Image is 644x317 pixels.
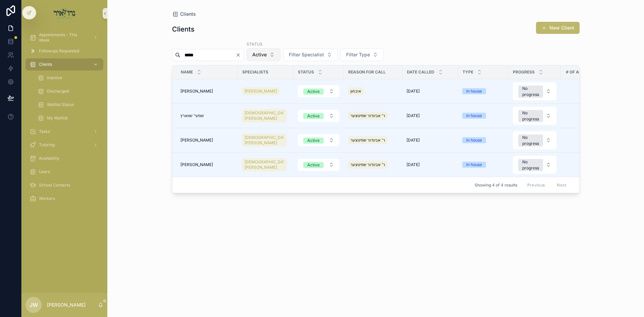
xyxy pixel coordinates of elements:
[245,135,284,146] span: [DEMOGRAPHIC_DATA] [PERSON_NAME]
[25,139,103,151] a: Tutoring
[407,162,454,167] a: [DATE]
[180,113,204,118] span: שמעי' שווארץ
[47,102,74,107] span: Waitlist Status
[298,159,339,171] button: Select Button
[34,72,103,84] a: Inactive
[245,110,284,121] span: [DEMOGRAPHIC_DATA] [PERSON_NAME]
[180,89,213,94] span: [PERSON_NAME]
[34,99,103,111] a: Waitlist Status
[466,162,482,168] div: In house
[513,131,556,149] button: Select Button
[522,159,539,171] div: No progress
[180,113,234,118] a: שמעי' שווארץ
[462,113,504,119] a: In house
[407,113,454,118] a: [DATE]
[242,132,289,148] a: [DEMOGRAPHIC_DATA] [PERSON_NAME]
[180,11,196,17] span: Clients
[39,48,79,54] span: Followups Requested
[39,142,55,148] span: Tutoring
[242,108,289,124] a: [DEMOGRAPHIC_DATA] [PERSON_NAME]
[25,58,103,70] a: Clients
[463,69,473,75] span: Type
[475,182,517,188] span: Showing 4 of 4 results
[348,69,386,75] span: Reason for Call
[307,113,320,119] div: Active
[180,89,234,94] a: [PERSON_NAME]
[180,162,213,167] span: [PERSON_NAME]
[351,138,385,143] span: ר' אביגדור שפיטצער
[235,52,244,58] button: Clear
[181,69,193,75] span: Name
[466,113,482,119] div: In house
[283,48,338,61] button: Select Button
[348,86,398,97] a: איבחון
[39,62,52,67] span: Clients
[513,69,535,75] span: Progress
[348,159,398,170] a: ר' אביגדור שפיטצער
[298,134,339,146] button: Select Button
[513,107,556,125] button: Select Button
[47,89,69,94] span: Discharged
[39,169,50,174] span: Users
[466,137,482,143] div: In house
[25,32,103,44] a: Appointments - This Week
[348,110,398,121] a: ר' אביגדור שפיטצער
[298,158,340,171] a: Select Button
[307,162,320,168] div: Active
[298,110,339,122] button: Select Button
[25,193,103,205] a: Workers
[513,82,556,100] button: Select Button
[25,166,103,178] a: Users
[513,106,557,125] a: Select Button
[561,113,613,118] a: 4
[513,131,557,150] a: Select Button
[242,158,287,171] a: [DEMOGRAPHIC_DATA] [PERSON_NAME]
[561,138,613,143] a: 21
[242,86,289,97] a: [PERSON_NAME]
[298,85,339,97] button: Select Button
[561,89,613,94] span: 1
[247,48,280,61] button: Select Button
[47,302,86,308] p: [PERSON_NAME]
[462,137,504,143] a: In house
[39,196,55,201] span: Workers
[566,69,608,75] span: # of appointments
[513,155,557,174] a: Select Button
[25,152,103,164] a: Availability
[25,45,103,57] a: Followups Requested
[34,85,103,97] a: Discharged
[298,85,340,98] a: Select Button
[242,157,289,173] a: [DEMOGRAPHIC_DATA] [PERSON_NAME]
[351,113,385,118] span: ר' אביגדור שפיטצער
[407,89,454,94] a: [DATE]
[346,51,370,58] span: Filter Type
[172,24,195,34] h1: Clients
[536,22,580,34] button: New Client
[172,11,196,17] a: Clients
[245,159,284,170] span: [DEMOGRAPHIC_DATA] [PERSON_NAME]
[407,89,420,94] span: [DATE]
[247,41,263,47] label: Status
[25,179,103,191] a: School Contacts
[466,88,482,94] div: In house
[21,27,107,213] div: scrollable content
[407,138,454,143] a: [DATE]
[289,51,324,58] span: Filter Specialist
[522,110,539,122] div: No progress
[307,138,320,144] div: Active
[561,162,613,167] a: 17
[47,115,68,121] span: My Waitlist
[180,138,213,143] span: [PERSON_NAME]
[242,109,287,122] a: [DEMOGRAPHIC_DATA] [PERSON_NAME]
[30,301,38,309] span: JW
[54,8,75,19] img: App logo
[462,88,504,94] a: In house
[242,69,268,75] span: Specialists
[351,162,385,167] span: ר' אביגדור שפיטצער
[245,89,277,94] span: [PERSON_NAME]
[513,156,556,174] button: Select Button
